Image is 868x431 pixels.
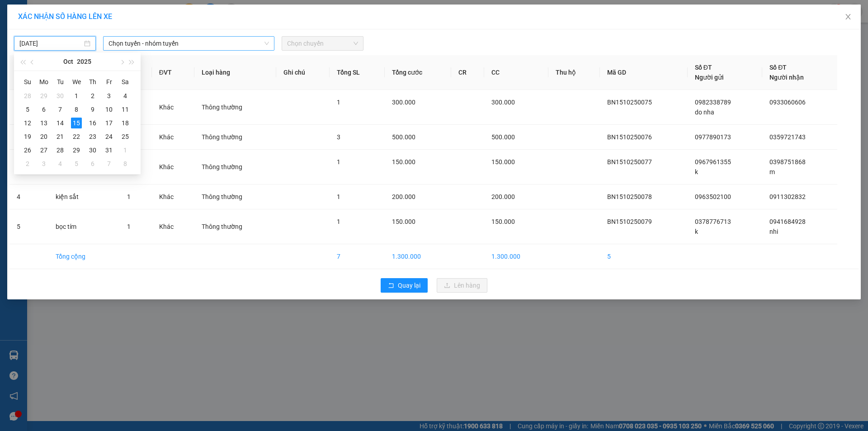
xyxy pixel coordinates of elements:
[48,185,120,209] td: kiện sắt
[19,143,36,157] td: 2025-10-26
[48,209,120,244] td: bọc tím
[120,131,131,142] div: 25
[607,218,652,225] span: BN1510250079
[600,55,688,90] th: Mã GD
[38,90,49,101] div: 29
[36,89,52,103] td: 2025-09-29
[38,158,49,169] div: 3
[87,104,98,115] div: 9
[769,168,775,175] span: m
[835,5,861,30] button: Close
[104,90,114,101] div: 3
[695,109,714,116] span: do nha
[385,55,451,90] th: Tổng cước
[87,158,98,169] div: 6
[104,145,114,156] div: 31
[127,193,131,200] span: 1
[194,90,276,125] td: Thông thường
[392,193,415,200] span: 200.000
[87,145,98,156] div: 30
[695,74,724,81] span: Người gửi
[769,64,787,71] span: Số ĐT
[104,118,114,128] div: 17
[36,143,52,157] td: 2025-10-27
[330,55,385,90] th: Tổng SL
[38,131,49,142] div: 20
[87,131,98,142] div: 23
[9,90,48,125] td: 1
[769,228,778,235] span: nhi
[769,193,806,200] span: 0911302832
[18,12,112,21] span: XÁC NHẬN SỐ HÀNG LÊN XE
[769,218,806,225] span: 0941684928
[607,99,652,106] span: BN1510250075
[71,158,82,169] div: 5
[769,74,804,81] span: Người nhận
[491,193,515,200] span: 200.000
[451,55,485,90] th: CR
[101,103,117,116] td: 2025-10-10
[194,209,276,244] td: Thông thường
[68,130,85,143] td: 2025-10-22
[337,133,340,141] span: 3
[695,168,698,175] span: k
[19,38,82,48] input: 15/10/2025
[55,158,66,169] div: 4
[120,90,131,101] div: 4
[337,99,340,106] span: 1
[194,185,276,209] td: Thông thường
[87,118,98,128] div: 16
[9,150,48,185] td: 3
[844,13,852,20] span: close
[152,150,195,185] td: Khác
[120,158,131,169] div: 8
[194,150,276,185] td: Thông thường
[85,130,101,143] td: 2025-10-23
[152,185,195,209] td: Khác
[71,104,82,115] div: 8
[695,99,731,106] span: 0982338789
[695,64,712,71] span: Số ĐT
[52,130,68,143] td: 2025-10-21
[491,99,515,106] span: 300.000
[607,193,652,200] span: BN1510250078
[117,75,133,89] th: Sa
[101,116,117,130] td: 2025-10-17
[52,143,68,157] td: 2025-10-28
[87,90,98,101] div: 2
[385,244,451,269] td: 1.300.000
[68,103,85,116] td: 2025-10-08
[484,55,548,90] th: CC
[55,131,66,142] div: 21
[22,118,33,128] div: 12
[22,158,33,169] div: 2
[491,158,515,166] span: 150.000
[337,218,340,225] span: 1
[22,131,33,142] div: 19
[104,158,114,169] div: 7
[22,104,33,115] div: 5
[85,75,101,89] th: Th
[36,157,52,171] td: 2025-11-03
[19,103,36,116] td: 2025-10-05
[194,55,276,90] th: Loại hàng
[85,157,101,171] td: 2025-11-06
[695,218,731,225] span: 0378776713
[52,75,68,89] th: Tu
[127,223,131,230] span: 1
[85,143,101,157] td: 2025-10-30
[607,158,652,166] span: BN1510250077
[101,89,117,103] td: 2025-10-03
[337,193,340,200] span: 1
[19,157,36,171] td: 2025-11-02
[117,157,133,171] td: 2025-11-08
[19,89,36,103] td: 2025-09-28
[63,52,73,71] button: Oct
[9,185,48,209] td: 4
[36,130,52,143] td: 2025-10-20
[19,116,36,130] td: 2025-10-12
[152,209,195,244] td: Khác
[55,145,66,156] div: 28
[695,193,731,200] span: 0963502100
[117,143,133,157] td: 2025-11-01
